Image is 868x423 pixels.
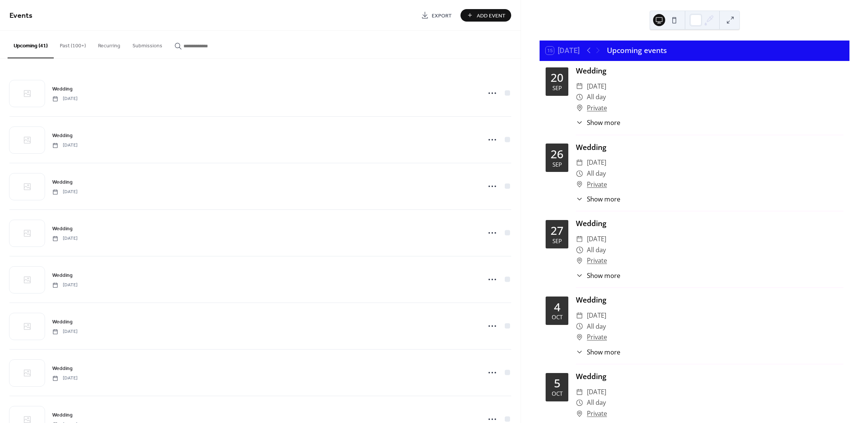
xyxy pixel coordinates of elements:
[52,142,78,149] span: [DATE]
[587,255,607,266] a: Private
[576,157,583,168] div: ​
[576,295,843,306] div: Wedding
[52,131,73,140] a: Wedding
[576,271,583,280] div: ​
[52,225,73,233] span: Wedding
[52,364,73,373] a: Wedding
[52,235,78,242] span: [DATE]
[52,411,73,419] span: Wedding
[576,81,583,92] div: ​
[551,72,563,83] div: 20
[52,365,73,373] span: Wedding
[552,391,563,396] div: Oct
[552,162,562,167] div: Sep
[552,314,563,320] div: Oct
[587,179,607,190] a: Private
[52,271,73,279] a: Wedding
[576,218,843,229] div: Wedding
[576,271,620,280] button: ​Show more
[460,9,511,22] button: Add Event
[587,347,620,357] span: Show more
[52,95,78,102] span: [DATE]
[587,310,606,321] span: [DATE]
[477,12,506,20] span: Add Event
[587,168,606,179] span: All day
[587,332,607,343] a: Private
[52,317,73,326] a: Wedding
[576,347,583,357] div: ​
[576,245,583,256] div: ​
[587,321,606,332] span: All day
[52,85,73,93] span: Wedding
[52,132,73,140] span: Wedding
[576,397,583,408] div: ​
[576,408,583,419] div: ​
[587,397,606,408] span: All day
[52,84,73,93] a: Wedding
[432,12,452,20] span: Export
[576,194,583,204] div: ​
[587,234,606,245] span: [DATE]
[52,178,73,186] span: Wedding
[576,371,843,382] div: Wedding
[587,92,606,103] span: All day
[52,318,73,326] span: Wedding
[554,301,560,313] div: 4
[576,347,620,357] button: ​Show more
[587,271,620,280] span: Show more
[576,387,583,398] div: ​
[576,321,583,332] div: ​
[52,282,78,289] span: [DATE]
[576,255,583,266] div: ​
[126,31,168,58] button: Submissions
[576,332,583,343] div: ​
[576,234,583,245] div: ​
[587,194,620,204] span: Show more
[552,85,562,91] div: Sep
[607,45,667,56] div: Upcoming events
[92,31,126,58] button: Recurring
[551,225,563,236] div: 27
[52,178,73,186] a: Wedding
[587,157,606,168] span: [DATE]
[576,103,583,114] div: ​
[576,310,583,321] div: ​
[587,408,607,419] a: Private
[576,179,583,190] div: ​
[587,387,606,398] span: [DATE]
[576,142,843,153] div: Wedding
[576,118,620,127] button: ​Show more
[54,31,92,58] button: Past (100+)
[576,66,843,76] div: Wedding
[9,8,33,23] span: Events
[576,118,583,127] div: ​
[52,328,78,335] span: [DATE]
[587,81,606,92] span: [DATE]
[52,272,73,279] span: Wedding
[415,9,457,22] a: Export
[52,189,78,195] span: [DATE]
[52,411,73,419] a: Wedding
[554,378,560,389] div: 5
[587,103,607,114] a: Private
[587,118,620,127] span: Show more
[576,168,583,179] div: ​
[587,245,606,256] span: All day
[552,238,562,244] div: Sep
[576,92,583,103] div: ​
[52,224,73,233] a: Wedding
[52,375,78,382] span: [DATE]
[8,31,54,58] button: Upcoming (41)
[551,148,563,160] div: 26
[576,194,620,204] button: ​Show more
